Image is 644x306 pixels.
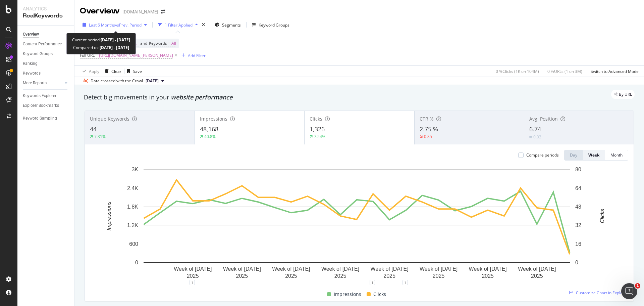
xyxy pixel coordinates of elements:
[90,116,129,122] span: Unique Keywords
[469,266,507,272] text: Week of [DATE]
[161,9,165,14] div: arrow-right-arrow-left
[420,116,434,122] span: CTR %
[127,222,138,228] text: 1.2K
[111,69,121,74] div: Clear
[570,152,577,158] div: Day
[420,266,458,272] text: Week of [DATE]
[90,166,623,282] svg: A chart.
[576,290,628,296] span: Customize Chart in Explorer
[23,92,69,99] a: Keywords Explorer
[23,80,47,87] div: More Reports
[23,5,69,12] div: Analytics
[23,60,38,67] div: Ranking
[23,41,62,48] div: Content Performance
[621,283,637,299] iframe: Intercom live chat
[23,31,39,38] div: Overview
[72,36,130,44] div: Current period:
[547,69,582,74] div: 0 % URLs ( 1 on 3M )
[200,116,227,122] span: Impressions
[174,266,212,272] text: Week of [DATE]
[285,273,297,279] text: 2025
[588,152,599,158] div: Week
[23,70,69,77] a: Keywords
[212,19,244,30] button: Segments
[370,266,408,272] text: Week of [DATE]
[424,134,432,139] div: 0.85
[73,44,129,51] div: Compared to:
[575,260,578,265] text: 0
[135,260,138,265] text: 0
[599,209,605,223] text: Clicks
[23,80,63,87] a: More Reports
[101,37,130,43] b: [DATE] - [DATE]
[80,66,99,77] button: Apply
[575,241,581,247] text: 16
[402,280,408,285] div: 1
[236,273,248,279] text: 2025
[133,69,142,74] div: Save
[482,273,494,279] text: 2025
[96,52,98,58] span: =
[373,290,386,298] span: Clicks
[143,77,167,85] button: [DATE]
[635,283,640,289] span: 1
[529,136,532,138] img: Equal
[610,152,623,158] div: Month
[23,50,53,57] div: Keyword Groups
[23,102,59,109] div: Explorer Bookmarks
[526,152,559,158] div: Compare periods
[80,19,150,30] button: Last 6 MonthsvsPrev. Period
[569,290,628,296] a: Customize Chart in Explorer
[310,116,322,122] span: Clicks
[204,134,216,139] div: 40.8%
[89,69,99,74] div: Apply
[102,66,121,77] button: Clear
[131,167,138,172] text: 3K
[518,266,556,272] text: Week of [DATE]
[588,66,639,77] button: Switch to Advanced Mode
[272,266,310,272] text: Week of [DATE]
[149,40,167,46] span: Keywords
[23,60,69,67] a: Ranking
[188,53,206,58] div: Add Filter
[171,39,176,48] span: All
[334,290,361,298] span: Impressions
[155,19,201,30] button: 1 Filter Applied
[611,90,635,99] div: legacy label
[179,51,206,59] button: Add Filter
[420,125,438,133] span: 2.75 %
[583,150,605,161] button: Week
[99,51,173,60] span: [URL][DOMAIN_NAME][PERSON_NAME]
[222,22,241,28] span: Segments
[23,102,69,109] a: Explorer Bookmarks
[23,115,69,122] a: Keyword Sampling
[310,125,325,133] span: 1,326
[99,45,129,50] b: [DATE] - [DATE]
[89,22,115,28] span: Last 6 Months
[334,273,346,279] text: 2025
[433,273,445,279] text: 2025
[529,116,558,122] span: Avg. Position
[533,134,541,140] div: 0.03
[575,204,581,210] text: 48
[122,8,158,15] div: [DOMAIN_NAME]
[619,92,632,96] span: By URL
[129,241,138,247] text: 600
[564,150,583,161] button: Day
[529,125,541,133] span: 6.74
[249,19,292,30] button: Keyword Groups
[605,150,628,161] button: Month
[80,52,95,58] span: Full URL
[23,31,69,38] a: Overview
[201,21,206,28] div: times
[370,280,375,285] div: 1
[23,92,56,99] div: Keywords Explorer
[575,185,581,191] text: 64
[23,115,57,122] div: Keyword Sampling
[146,78,159,84] span: 2025 Aug. 16th
[531,273,543,279] text: 2025
[23,12,69,20] div: RealKeywords
[496,69,539,74] div: 0 % Clicks ( 1K on 104M )
[80,5,120,17] div: Overview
